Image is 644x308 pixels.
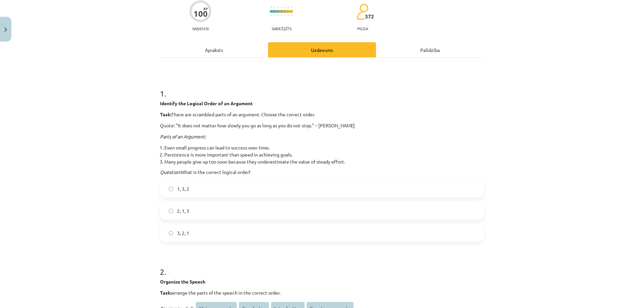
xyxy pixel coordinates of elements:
[177,230,189,237] span: 3, 2, 1
[190,26,211,31] p: Saņemsi
[160,169,484,176] p: What is the correct logical order?
[160,111,171,117] b: Task:
[272,26,291,31] p: Sarežģīts
[274,7,275,8] img: icon-short-line-57e1e144782c952c97e751825c79c345078a6d821885a25fce030b3d8c18986b.svg
[291,14,292,16] img: icon-short-line-57e1e144782c952c97e751825c79c345078a6d821885a25fce030b3d8c18986b.svg
[278,14,278,16] img: icon-short-line-57e1e144782c952c97e751825c79c345078a6d821885a25fce030b3d8c18986b.svg
[278,7,278,8] img: icon-short-line-57e1e144782c952c97e751825c79c345078a6d821885a25fce030b3d8c18986b.svg
[160,169,181,175] i: Question:
[160,279,205,285] b: Organize the Speech
[365,13,374,19] span: 372
[160,255,484,276] h1: 2 .
[160,133,206,139] i: Parts of an Argument:
[284,7,285,8] img: icon-short-line-57e1e144782c952c97e751825c79c345078a6d821885a25fce030b3d8c18986b.svg
[160,290,171,296] b: Task:
[194,9,208,18] div: 100
[281,7,282,8] img: icon-short-line-57e1e144782c952c97e751825c79c345078a6d821885a25fce030b3d8c18986b.svg
[274,14,275,16] img: icon-short-line-57e1e144782c952c97e751825c79c345078a6d821885a25fce030b3d8c18986b.svg
[160,77,484,98] h1: 1 .
[288,7,288,8] img: icon-short-line-57e1e144782c952c97e751825c79c345078a6d821885a25fce030b3d8c18986b.svg
[177,207,189,214] span: 2, 1, 3
[284,14,285,16] img: icon-short-line-57e1e144782c952c97e751825c79c345078a6d821885a25fce030b3d8c18986b.svg
[169,187,173,191] input: 1, 3, 2
[164,151,484,158] li: Persistence is more important than speed in achieving goals.
[177,185,189,192] span: 1, 3, 2
[4,27,7,32] img: icon-close-lesson-0947bae3869378f0d4975bcd49f059093ad1ed9edebbc8119c70593378902aed.svg
[169,209,173,213] input: 2, 1, 3
[357,26,368,31] p: pilda
[164,158,484,165] li: Many people give up too soon because they underestimate the value of steady effort.
[203,7,208,10] span: XP
[376,42,484,57] div: Palīdzība
[160,122,484,129] p: Quote: "It does not matter how slowly you go as long as you do not stop." – [PERSON_NAME]
[160,100,253,106] b: Identify the Logical Order of an Argument
[164,144,484,151] li: Even small progress can lead to success over time.
[357,3,368,20] img: students-c634bb4e5e11cddfef0936a35e636f08e4e9abd3cc4e673bd6f9a4125e45ecb1.svg
[281,14,282,16] img: icon-short-line-57e1e144782c952c97e751825c79c345078a6d821885a25fce030b3d8c18986b.svg
[288,14,288,16] img: icon-short-line-57e1e144782c952c97e751825c79c345078a6d821885a25fce030b3d8c18986b.svg
[160,111,484,118] p: There are scrambled parts of an argument. Choose the correct order.
[160,289,484,296] p: arrange the parts of the speech in the correct order.
[271,7,272,8] img: icon-short-line-57e1e144782c952c97e751825c79c345078a6d821885a25fce030b3d8c18986b.svg
[291,7,292,8] img: icon-short-line-57e1e144782c952c97e751825c79c345078a6d821885a25fce030b3d8c18986b.svg
[160,42,268,57] div: Apraksts
[268,42,376,57] div: Uzdevums
[169,231,173,235] input: 3, 2, 1
[271,14,272,16] img: icon-short-line-57e1e144782c952c97e751825c79c345078a6d821885a25fce030b3d8c18986b.svg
